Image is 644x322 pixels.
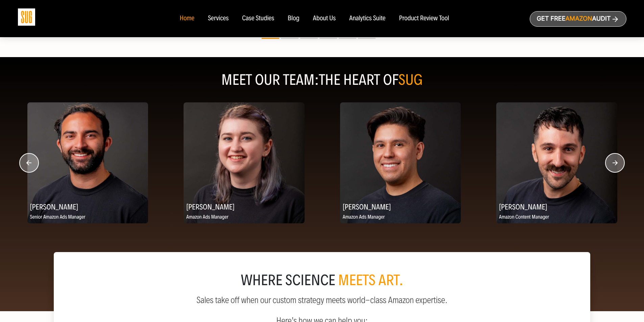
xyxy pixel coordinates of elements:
[208,15,229,22] a: Services
[242,15,274,22] a: Case Studies
[565,15,592,22] span: Amazon
[496,200,617,213] h2: [PERSON_NAME]
[18,8,35,26] img: Sug
[340,213,461,222] p: Amazon Ads Manager
[27,200,148,213] h2: [PERSON_NAME]
[288,15,300,22] a: Blog
[70,295,574,305] p: Sales take off when our custom strategy meets world-class Amazon expertise.
[338,271,403,289] span: meets art.
[184,213,305,222] p: Amazon Ads Manager
[70,274,574,287] div: where science
[530,11,626,27] a: Get freeAmazonAudit
[496,213,617,222] p: Amazon Content Manager
[27,102,148,223] img: Anthony Hernandez, Senior Amazon Ads Manager
[180,15,194,22] a: Home
[340,102,461,223] img: Victor Farfan Baltazar, Amazon Ads Manager
[184,200,305,213] h2: [PERSON_NAME]
[340,200,461,213] h2: [PERSON_NAME]
[313,15,336,22] a: About Us
[399,71,423,89] span: SUG
[27,213,148,222] p: Senior Amazon Ads Manager
[496,102,617,223] img: Patrick DeRiso, II, Amazon Content Manager
[184,102,305,223] img: Chelsea Jaffe, Amazon Ads Manager
[399,15,449,22] a: Product Review Tool
[349,15,385,22] a: Analytics Suite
